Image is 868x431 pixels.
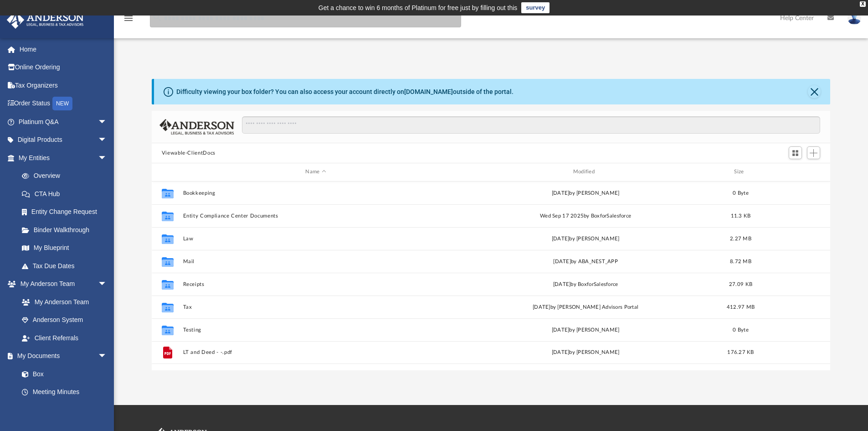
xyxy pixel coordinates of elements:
img: Anderson Advisors Platinum Portal [4,11,87,29]
button: Switch to Grid View [789,146,802,159]
a: menu [123,17,134,24]
div: Modified [452,168,719,176]
i: search [152,12,162,22]
a: survey [521,2,550,13]
a: Home [6,40,121,58]
a: Overview [13,167,121,185]
div: close [860,1,866,7]
div: [DATE] by [PERSON_NAME] [452,348,718,357]
button: Testing [183,327,448,333]
span: 11.3 KB [730,213,750,218]
span: arrow_drop_down [98,275,116,294]
span: arrow_drop_down [98,347,116,366]
a: Order StatusNEW [6,94,121,113]
div: Size [722,168,759,176]
button: Entity Compliance Center Documents [183,213,448,219]
a: Digital Productsarrow_drop_down [6,131,121,149]
div: [DATE] by [PERSON_NAME] [452,326,718,334]
a: Online Ordering [6,58,121,77]
span: arrow_drop_down [98,131,116,150]
a: My Entitiesarrow_drop_down [6,149,121,167]
div: Wed Sep 17 2025 by BoxforSalesforce [452,212,718,220]
span: arrow_drop_down [98,149,116,167]
a: Entity Change Request [13,203,121,221]
a: CTA Hub [13,185,121,203]
div: [DATE] by ABA_NEST_APP [452,257,718,265]
div: id [763,168,827,176]
a: My Anderson Team [13,293,112,311]
img: User Pic [847,11,861,25]
a: My Documentsarrow_drop_down [6,347,116,365]
button: Add [807,146,821,159]
span: 0 Byte [733,190,749,195]
div: [DATE] by [PERSON_NAME] Advisors Portal [452,303,718,311]
i: menu [123,13,134,24]
a: Binder Walkthrough [13,221,121,239]
div: id [156,168,179,176]
a: Tax Due Dates [13,257,121,275]
div: Difficulty viewing your box folder? You can also access your account directly on outside of the p... [176,87,514,97]
button: Bookkeeping [183,190,448,196]
input: Search files and folders [242,116,820,134]
button: Law [183,236,448,242]
a: [DOMAIN_NAME] [404,88,453,95]
span: 176.27 KB [727,350,754,355]
div: [DATE] by BoxforSalesforce [452,280,718,288]
a: My Blueprint [13,239,116,257]
div: NEW [52,97,72,110]
button: Mail [183,259,448,265]
a: Client Referrals [13,329,116,347]
div: Name [182,168,448,176]
a: Anderson System [13,311,116,329]
button: Tax [183,304,448,310]
button: Close [808,85,821,98]
span: 412.97 MB [727,304,755,309]
span: 8.72 MB [730,259,751,264]
a: Platinum Q&Aarrow_drop_down [6,113,121,131]
button: LT and Deed - -.pdf [183,349,448,355]
div: [DATE] by [PERSON_NAME] [452,234,718,243]
div: Get a chance to win 6 months of Platinum for free just by filling out this [318,2,518,13]
span: arrow_drop_down [98,113,116,131]
div: [DATE] by [PERSON_NAME] [452,189,718,197]
span: 2.27 MB [730,236,751,241]
a: My Anderson Teamarrow_drop_down [6,275,116,293]
span: 27.09 KB [729,281,752,286]
button: Receipts [183,281,448,287]
button: Viewable-ClientDocs [162,149,216,157]
a: Box [13,365,112,383]
span: 0 Byte [733,327,749,332]
div: grid [152,182,831,370]
a: Tax Organizers [6,76,121,94]
a: Meeting Minutes [13,383,116,401]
